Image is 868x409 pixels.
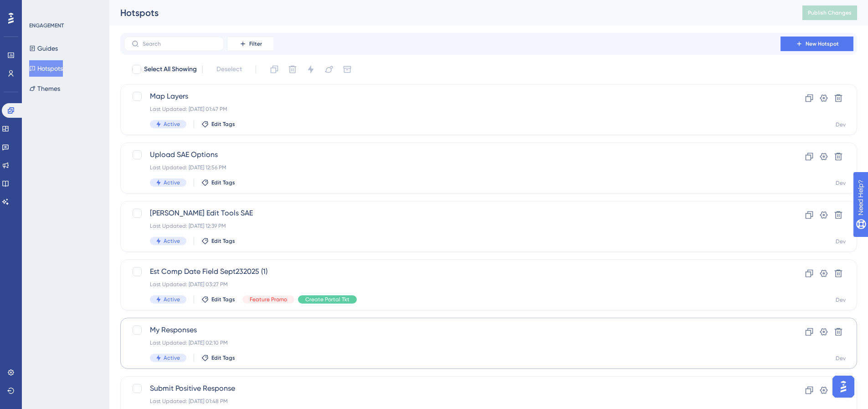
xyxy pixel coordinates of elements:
span: Active [164,179,180,186]
button: Guides [29,40,58,57]
span: Edit Tags [211,354,235,362]
span: Edit Tags [211,296,235,303]
span: Submit Positive Response [150,383,755,394]
span: Edit Tags [211,179,235,186]
span: Publish Changes [808,9,852,16]
span: Active [164,296,180,303]
span: My Responses [150,325,755,336]
span: Active [164,121,180,128]
div: Dev [836,179,846,187]
span: Create Portal Tkt [305,296,349,303]
button: Themes [29,80,60,97]
div: Hotspots [120,6,780,19]
div: Last Updated: [DATE] 02:10 PM [150,339,755,346]
div: Last Updated: [DATE] 01:47 PM [150,105,755,113]
span: Edit Tags [211,237,235,245]
div: Last Updated: [DATE] 12:39 PM [150,222,755,230]
div: Last Updated: [DATE] 03:27 PM [150,281,755,288]
div: Dev [836,355,846,362]
span: Active [164,354,180,362]
span: Filter [249,40,262,47]
span: New Hotspot [806,40,839,47]
button: Edit Tags [201,121,235,128]
button: Hotspots [29,60,63,77]
span: Upload SAE Options [150,149,755,160]
button: Edit Tags [201,296,235,303]
button: Filter [228,37,273,51]
button: Edit Tags [201,179,235,186]
div: Dev [836,296,846,304]
span: Feature Promo [250,296,287,303]
span: [PERSON_NAME] Edit Tools SAE [150,208,755,219]
iframe: UserGuiding AI Assistant Launcher [830,373,857,400]
span: Select All Showing [144,64,197,75]
div: Dev [836,238,846,245]
input: Search [143,41,216,47]
span: Edit Tags [211,121,235,128]
button: Publish Changes [802,5,857,20]
span: Active [164,237,180,245]
span: Est Comp Date Field Sept232025 (1) [150,266,755,277]
div: Dev [836,121,846,128]
button: Edit Tags [201,354,235,362]
span: Need Help? [21,2,57,13]
span: Deselect [216,64,242,75]
span: Map Layers [150,91,755,102]
div: Last Updated: [DATE] 01:48 PM [150,398,755,405]
div: Last Updated: [DATE] 12:56 PM [150,164,755,171]
button: New Hotspot [781,37,853,51]
button: Deselect [208,61,250,78]
div: ENGAGEMENT [29,22,64,29]
button: Edit Tags [201,237,235,245]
